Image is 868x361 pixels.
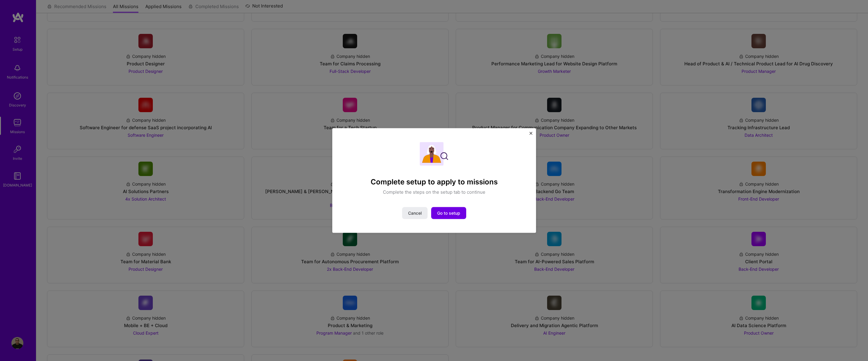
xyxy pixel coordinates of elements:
[437,210,460,216] span: Go to setup
[529,132,532,138] button: Close
[402,207,428,219] button: Cancel
[408,210,422,216] span: Cancel
[431,207,466,219] button: Go to setup
[383,189,485,195] p: Complete the steps on the setup tab to continue
[371,178,498,186] h4: Complete setup to apply to missions
[420,142,448,166] img: Complete setup illustration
